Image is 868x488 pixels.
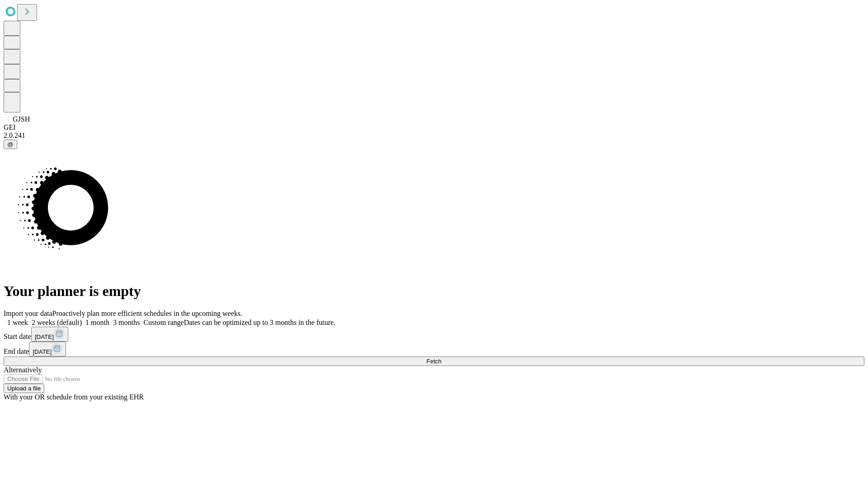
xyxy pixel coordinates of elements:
div: Start date [4,327,864,342]
span: 1 month [85,319,109,326]
div: 2.0.241 [4,131,864,140]
span: 1 week [7,319,28,326]
span: 2 weeks (default) [32,319,82,326]
span: [DATE] [33,348,52,355]
button: [DATE] [31,327,68,342]
button: [DATE] [29,342,66,357]
span: Alternatively [4,366,42,374]
h1: Your planner is empty [4,283,864,300]
div: End date [4,342,864,357]
span: With your OR schedule from your existing EHR [4,393,144,401]
span: [DATE] [35,333,54,340]
button: Upload a file [4,384,44,393]
span: Import your data [4,310,52,317]
span: GJSH [13,115,30,123]
span: Dates can be optimized up to 3 months in the future. [184,319,335,326]
div: GEI [4,123,864,131]
span: Proactively plan more efficient schedules in the upcoming weeks. [52,310,242,317]
button: Fetch [4,357,864,366]
span: @ [7,141,14,148]
span: Fetch [426,358,441,365]
span: Custom range [143,319,184,326]
span: 3 months [113,319,140,326]
button: @ [4,140,17,149]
